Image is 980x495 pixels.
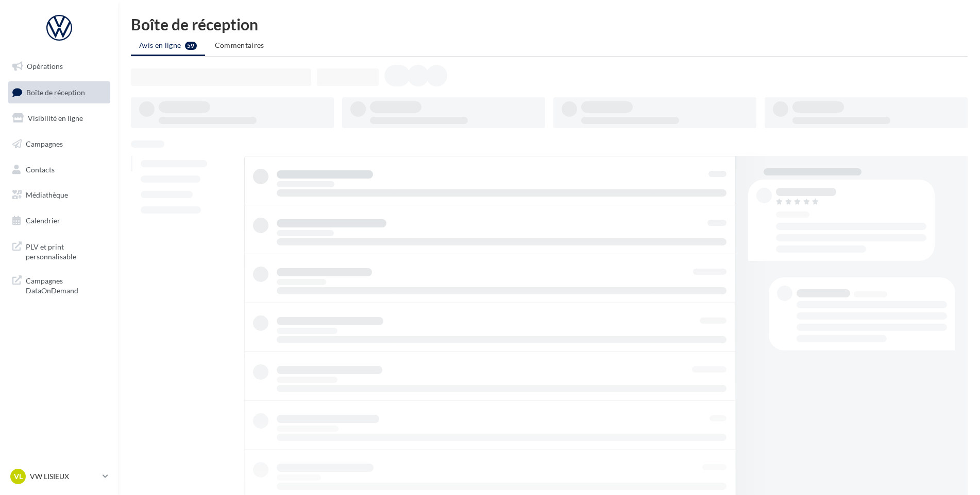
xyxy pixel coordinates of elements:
a: Calendrier [6,210,112,232]
span: Commentaires [215,41,264,49]
span: Calendrier [26,216,60,225]
span: Opérations [27,62,63,70]
a: Visibilité en ligne [6,108,112,129]
a: VL VW LISIEUX [8,467,110,486]
a: Opérations [6,56,112,77]
span: VL [14,471,23,482]
a: Boîte de réception [6,81,112,103]
span: Médiathèque [26,190,68,199]
span: Campagnes DataOnDemand [26,274,106,296]
a: Campagnes [6,133,112,155]
span: Visibilité en ligne [28,114,83,122]
a: Contacts [6,159,112,181]
span: Contacts [26,165,55,173]
a: Médiathèque [6,184,112,206]
p: VW LISIEUX [30,471,98,482]
span: PLV et print personnalisable [26,240,106,262]
a: PLV et print personnalisable [6,236,112,266]
div: Boîte de réception [131,16,968,32]
span: Boîte de réception [26,87,85,96]
a: Campagnes DataOnDemand [6,270,112,300]
span: Campagnes [26,139,63,148]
